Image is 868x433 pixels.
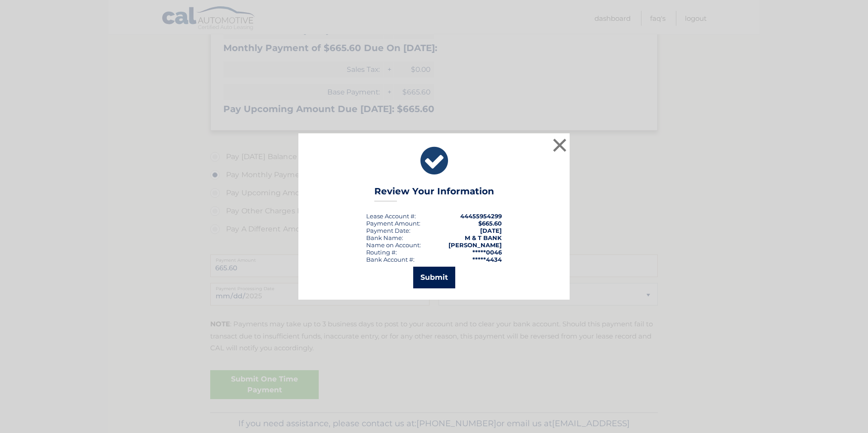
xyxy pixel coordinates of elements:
[480,227,502,234] span: [DATE]
[460,212,502,220] strong: 44455954299
[366,220,420,227] div: Payment Amount:
[478,220,502,227] span: $665.60
[366,212,416,220] div: Lease Account #:
[374,186,494,202] h3: Review Your Information
[366,227,410,234] div: :
[366,234,403,241] div: Bank Name:
[448,241,502,249] strong: [PERSON_NAME]
[413,267,455,288] button: Submit
[465,234,502,241] strong: M & T BANK
[366,249,397,256] div: Routing #:
[366,256,415,263] div: Bank Account #:
[366,227,409,234] span: Payment Date
[551,136,569,154] button: ×
[366,241,421,249] div: Name on Account:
